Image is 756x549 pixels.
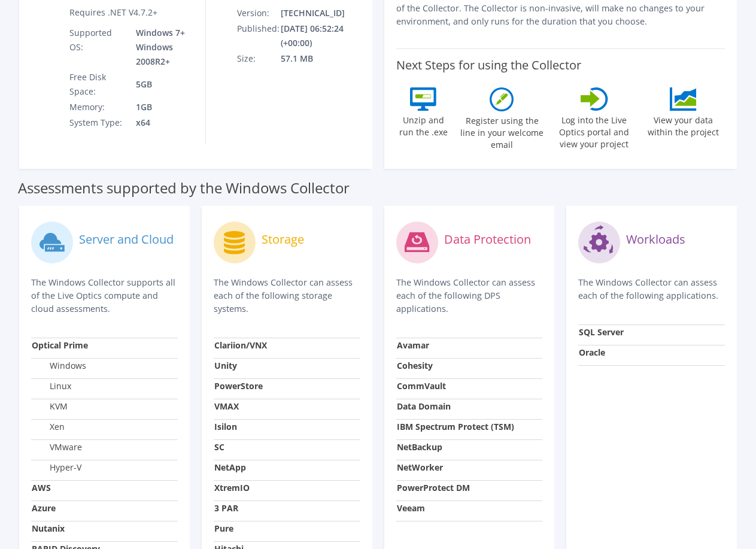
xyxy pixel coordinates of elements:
[397,401,451,412] strong: Data Domain
[32,441,82,453] label: VMware
[280,21,367,51] td: [DATE] 06:52:24 (+00:00)
[397,421,514,432] strong: IBM Spectrum Protect (TSM)
[32,380,71,392] label: Linux
[31,276,178,316] p: The Windows Collector supports all of the Live Optics compute and cloud assessments.
[444,233,531,245] label: Data Protection
[626,233,685,245] label: Workloads
[18,182,350,194] label: Assessments supported by the Windows Collector
[32,523,65,534] strong: Nutanix
[396,58,581,72] label: Next Steps for using the Collector
[236,5,280,21] td: Version:
[236,51,280,66] td: Size:
[396,111,451,138] label: Unzip and run the .exe
[214,441,224,453] strong: SC
[32,339,88,351] strong: Optical Prime
[553,111,636,150] label: Log into the Live Optics portal and view your project
[579,326,624,338] strong: SQL Server
[69,7,157,19] label: Requires .NET V4.7.2+
[214,482,250,493] strong: XtremIO
[32,421,65,433] label: Xen
[397,339,429,351] strong: Avamar
[69,99,127,115] td: Memory:
[214,502,238,514] strong: 3 PAR
[214,276,360,316] p: The Windows Collector can assess each of the following storage systems.
[69,115,127,131] td: System Type:
[280,5,367,21] td: [TECHNICAL_ID]
[397,502,425,514] strong: Veeam
[457,111,547,151] label: Register using the line in your welcome email
[214,339,267,351] strong: Clariion/VNX
[32,502,56,514] strong: Azure
[214,462,246,473] strong: NetApp
[214,401,239,412] strong: VMAX
[397,462,443,473] strong: NetWorker
[214,421,237,432] strong: Isilon
[69,69,127,99] td: Free Disk Space:
[396,276,543,316] p: The Windows Collector can assess each of the following DPS applications.
[32,360,86,372] label: Windows
[280,51,367,66] td: 57.1 MB
[69,25,127,69] td: Supported OS:
[32,462,81,474] label: Hyper-V
[579,347,605,358] strong: Oracle
[127,25,196,69] td: Windows 7+ Windows 2008R2+
[397,380,446,392] strong: CommVault
[397,482,470,493] strong: PowerProtect DM
[127,99,196,115] td: 1GB
[32,482,51,493] strong: AWS
[79,233,174,245] label: Server and Cloud
[127,115,196,131] td: x64
[32,401,68,412] label: KVM
[397,441,442,453] strong: NetBackup
[214,360,237,371] strong: Unity
[642,111,725,138] label: View your data within the project
[578,276,725,302] p: The Windows Collector can assess each of the following applications.
[214,523,233,534] strong: Pure
[262,233,304,245] label: Storage
[397,360,433,371] strong: Cohesity
[127,69,196,99] td: 5GB
[214,380,263,392] strong: PowerStore
[236,21,280,51] td: Published:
